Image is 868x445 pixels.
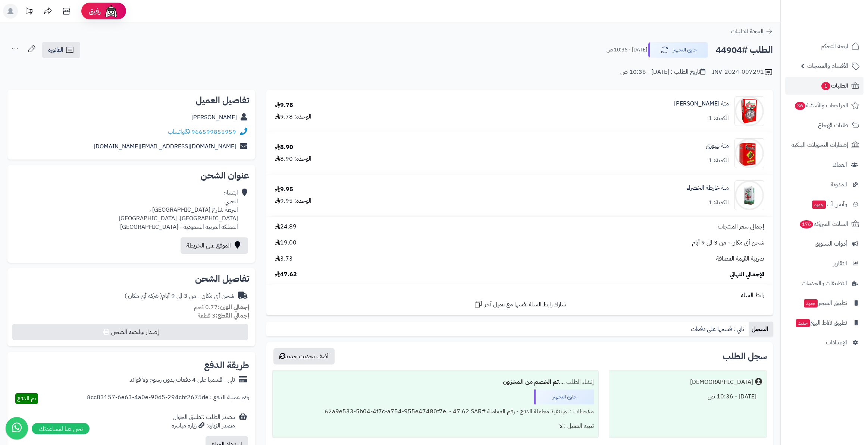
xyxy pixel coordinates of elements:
[731,27,773,36] a: العودة للطلبات
[275,101,293,110] div: 9.78
[94,142,236,151] a: [DOMAIN_NAME][EMAIL_ADDRESS][DOMAIN_NAME]
[785,176,864,193] a: المدونة
[735,180,764,210] img: 1693762708-Kharta%20Khadra%20Mate-90x90.jpg
[785,294,864,312] a: تطبيق المتجرجديد
[821,81,848,91] span: الطلبات
[785,156,864,174] a: العملاء
[20,4,38,20] a: تحديثات المنصة
[485,300,566,309] span: شارك رابط السلة نفسها مع عميل آخر
[204,361,249,370] h2: طريقة الدفع
[191,113,237,122] a: [PERSON_NAME]
[818,120,848,130] span: طلبات الإرجاع
[216,311,249,320] strong: إجمالي القطع:
[785,97,864,114] a: المراجعات والأسئلة36
[795,318,847,328] span: تطبيق نقاط البيع
[812,201,826,209] span: جديد
[815,239,847,249] span: أدوات التسويق
[688,322,749,337] a: تابي : قسمها على دفعات
[42,42,80,58] a: الفاتورة
[12,324,248,340] button: إصدار بوليصة الشحن
[474,300,566,309] a: شارك رابط السلة نفسها مع عميل آخر
[785,136,864,154] a: إشعارات التحويلات البنكية
[804,299,818,307] span: جديد
[821,41,848,51] span: لوحة التحكم
[17,394,36,403] span: تم الدفع
[181,237,248,254] a: الموقع على الخريطة
[273,348,335,364] button: أضف تحديث جديد
[277,419,594,433] div: تنبيه العميل : لا
[735,138,764,168] img: 1691430292-Pipore%20Mate-90x90.jpg
[275,255,293,263] span: 3.73
[269,291,770,300] div: رابط السلة
[826,337,847,348] span: الإعدادات
[275,143,293,152] div: 8.90
[275,185,293,194] div: 9.95
[48,45,63,54] span: الفاتورة
[648,42,708,58] button: جاري التجهيز
[277,375,594,389] div: إنشاء الطلب ....
[708,198,729,207] div: الكمية: 1
[275,222,297,231] span: 24.89
[716,255,764,263] span: ضريبة القيمة المضافة
[792,140,848,150] span: إشعارات التحويلات البنكية
[785,274,864,292] a: التطبيقات والخدمات
[712,68,773,77] div: INV-2024-007291
[795,102,805,110] span: 36
[802,278,847,288] span: التطبيقات والخدمات
[811,199,847,209] span: وآتس آب
[129,376,235,384] div: تابي - قسّمها على 4 دفعات بدون رسوم ولا فوائد
[172,413,235,430] div: مصدر الطلب :تطبيق الجوال
[119,189,238,231] div: ابتسام الحربي النزهة شارع [GEOGRAPHIC_DATA] ، [GEOGRAPHIC_DATA]، [GEOGRAPHIC_DATA] المملكة العربي...
[168,127,190,136] a: واتساب
[794,100,848,111] span: المراجعات والأسئلة
[785,314,864,332] a: تطبيق نقاط البيعجديد
[833,258,847,269] span: التقارير
[785,334,864,351] a: الإعدادات
[785,215,864,233] a: السلات المتروكة176
[785,255,864,272] a: التقارير
[785,195,864,213] a: وآتس آبجديد
[718,222,764,231] span: إجمالي سعر المنتجات
[275,270,297,279] span: 47.62
[172,422,235,430] div: مصدر الزيارة: زيارة مباشرة
[687,184,729,192] a: متة خارطة الخضراء
[785,116,864,134] a: طلبات الإرجاع
[716,42,773,58] h2: الطلب #44904
[503,378,559,386] b: تم الخصم من المخزون
[275,197,311,205] div: الوحدة: 9.95
[218,303,249,312] strong: إجمالي الوزن:
[785,37,864,55] a: لوحة التحكم
[735,96,764,126] img: 1677343482-Yerba%20Mate-90x90.jpg
[749,322,773,337] a: السجل
[708,156,729,165] div: الكمية: 1
[708,114,729,123] div: الكمية: 1
[275,113,311,121] div: الوحدة: 9.78
[785,235,864,253] a: أدوات التسويق
[277,404,594,419] div: ملاحظات : تم تنفيذ معاملة الدفع - رقم المعاملة #62a9e533-5b04-4f7c-a754-955e47480f7e. - 47.62 SAR
[13,96,249,105] h2: تفاصيل العميل
[125,292,234,300] div: شحن أي مكان - من 3 الى 9 أيام
[799,219,848,229] span: السلات المتروكة
[607,46,647,54] small: [DATE] - 10:36 ص
[620,68,705,76] div: تاريخ الطلب : [DATE] - 10:36 ص
[807,61,848,71] span: الأقسام والمنتجات
[803,298,847,308] span: تطبيق المتجر
[125,291,162,300] span: ( شركة أي مكان )
[690,378,753,386] div: [DEMOGRAPHIC_DATA]
[730,270,764,279] span: الإجمالي النهائي
[194,303,249,312] small: 0.77 كجم
[198,311,249,320] small: 3 قطعة
[87,393,249,404] div: رقم عملية الدفع : 8cc83157-6e63-4a0e-90d5-294cbf2675de
[275,239,297,247] span: 19.00
[785,77,864,95] a: الطلبات1
[800,220,813,228] span: 176
[534,389,594,404] div: جاري التجهيز
[614,389,762,404] div: [DATE] - 10:36 ص
[191,127,236,136] a: 966599855959
[706,142,729,150] a: متة بيبوري
[723,352,767,361] h3: سجل الطلب
[831,179,847,190] span: المدونة
[13,171,249,180] h2: عنوان الشحن
[674,100,729,108] a: متة [PERSON_NAME]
